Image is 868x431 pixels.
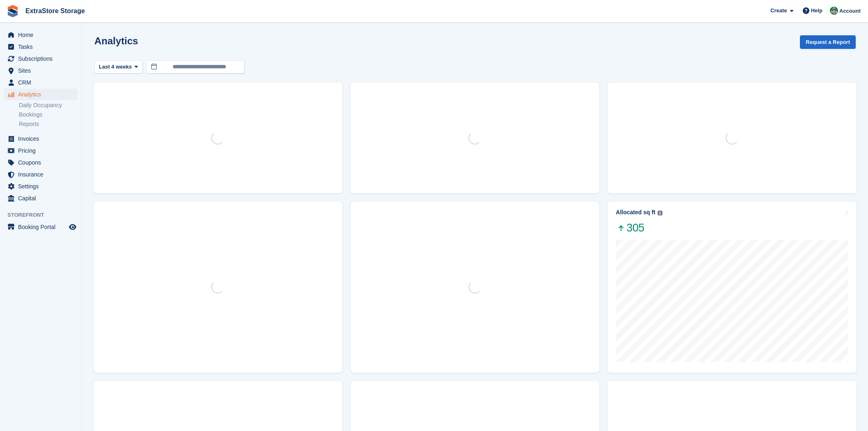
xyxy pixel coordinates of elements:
[4,29,78,41] a: menu
[18,77,67,88] span: CRM
[770,7,787,15] span: Create
[4,193,78,204] a: menu
[616,209,655,216] div: Allocated sq ft
[18,145,67,156] span: Pricing
[18,53,67,64] span: Subscriptions
[22,4,88,18] a: ExtraStore Storage
[616,221,662,235] span: 305
[4,221,78,233] a: menu
[18,193,67,204] span: Capital
[18,41,67,53] span: Tasks
[800,35,856,49] button: Request a Report
[18,221,67,233] span: Booking Portal
[4,181,78,192] a: menu
[18,65,67,76] span: Sites
[18,133,67,144] span: Invoices
[811,7,822,15] span: Help
[4,53,78,64] a: menu
[18,29,67,41] span: Home
[7,5,19,17] img: stora-icon-8386f47178a22dfd0bd8f6a31ec36ba5ce8667c1dd55bd0f319d3a0aa187defe.svg
[18,169,67,180] span: Insurance
[830,7,838,15] img: Grant Daniel
[4,77,78,88] a: menu
[19,120,78,128] a: Reports
[18,181,67,192] span: Settings
[94,60,143,74] button: Last 4 weeks
[4,41,78,53] a: menu
[18,157,67,168] span: Coupons
[7,211,82,219] span: Storefront
[839,7,861,15] span: Account
[19,111,78,119] a: Bookings
[4,169,78,180] a: menu
[19,101,78,109] a: Daily Occupancy
[4,145,78,156] a: menu
[68,222,78,232] a: Preview store
[4,133,78,144] a: menu
[4,157,78,168] a: menu
[4,89,78,100] a: menu
[94,35,138,46] h2: Analytics
[99,63,132,71] span: Last 4 weeks
[658,211,662,215] img: icon-info-grey-7440780725fd019a000dd9b08b2336e03edf1995a4989e88bcd33f0948082b44.svg
[18,89,67,100] span: Analytics
[4,65,78,76] a: menu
